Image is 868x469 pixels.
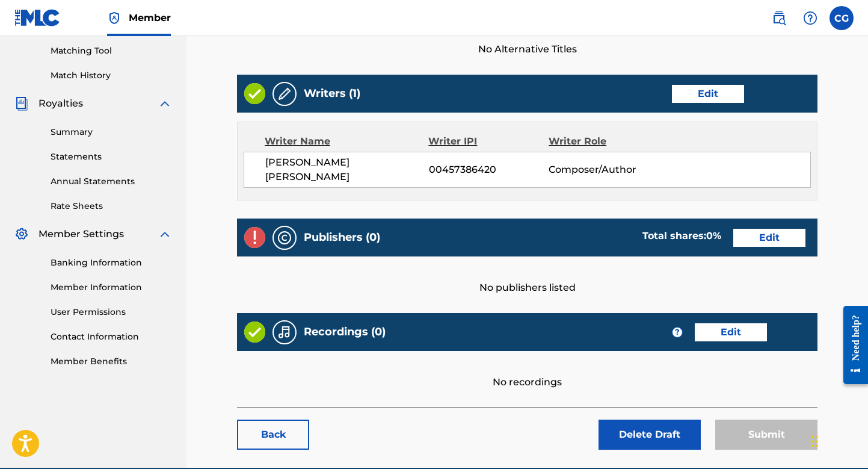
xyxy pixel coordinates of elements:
a: Banking Information [51,256,172,269]
a: Public Search [767,6,791,30]
h5: Writers (1) [304,87,360,101]
a: Edit [695,323,767,341]
span: Member [129,11,171,25]
span: 00457386420 [429,163,549,177]
span: No Alternative Titles [237,42,817,57]
h5: Publishers (0) [304,231,380,244]
a: Matching Tool [51,45,172,57]
div: Drag [811,423,819,459]
div: Writer Role [549,134,658,149]
div: Writer IPI [428,134,549,149]
img: Valid [244,321,265,343]
iframe: Chat Widget [808,411,868,469]
a: User Permissions [51,306,172,318]
img: expand [158,227,172,241]
a: Summary [51,126,172,138]
div: No recordings [237,351,817,390]
span: Royalties [38,96,83,111]
h5: Recordings (0) [304,325,386,339]
a: Rate Sheets [51,200,172,213]
img: Publishers [277,231,292,245]
span: Composer/Author [549,163,657,177]
a: Match History [51,69,172,82]
div: Total shares: [642,229,721,243]
span: ? [673,328,682,337]
a: Member Information [51,281,172,294]
div: No publishers listed [237,256,817,295]
img: expand [158,96,172,111]
iframe: Resource Center [834,296,868,395]
div: User Menu [830,6,854,30]
button: Delete Draft [599,420,701,450]
a: Edit [733,229,805,247]
span: [PERSON_NAME] [PERSON_NAME] [265,155,429,184]
img: Writers [277,87,292,101]
img: Valid [244,83,265,104]
div: Writer Name [265,134,428,149]
a: Member Benefits [51,355,172,368]
img: Invalid [244,227,265,248]
span: 0 % [706,230,721,241]
img: Recordings [277,325,292,340]
img: Member Settings [14,227,29,241]
img: Royalties [14,96,29,111]
a: Statements [51,151,172,163]
a: Annual Statements [51,175,172,188]
a: Edit [672,85,744,103]
img: Top Rightsholder [107,11,122,25]
img: search [772,11,786,25]
img: help [803,11,817,25]
a: Contact Information [51,331,172,343]
img: MLC Logo [14,9,61,26]
span: Member Settings [38,227,124,241]
a: Back [237,420,309,450]
div: Help [798,6,822,30]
